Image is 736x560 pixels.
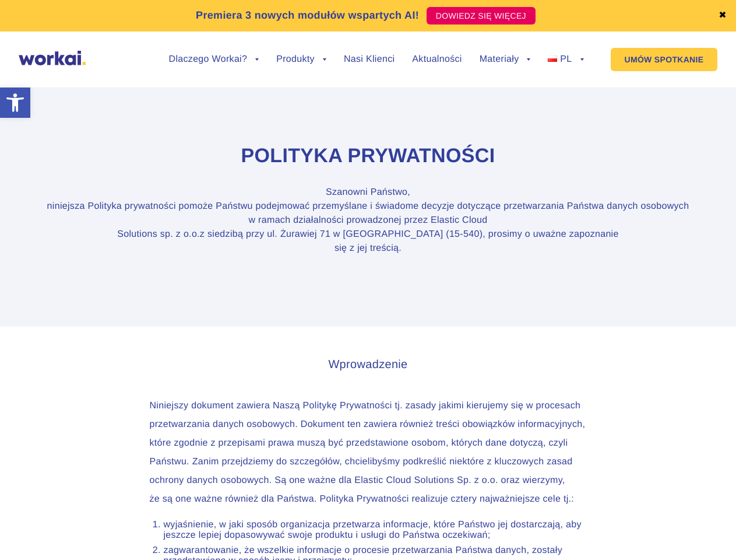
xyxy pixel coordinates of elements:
[45,185,692,256] p: Szanowni Państwo, niniejsza Polityka prywatności pomoże Państwu podejmować przemyślane i świadome...
[427,7,536,24] a: DOWIEDZ SIĘ WIĘCEJ
[150,356,587,373] h3: Wprowadzenie
[719,11,727,20] a: ✖
[150,397,587,509] p: Niniejszy dokument zawiera Naszą Politykę Prywatności tj. zasady jakimi kierujemy się w procesach...
[169,55,259,64] a: Dlaczego Workai?
[45,143,692,170] h1: Polityka prywatności
[276,55,326,64] a: Produkty
[164,520,587,541] li: wyjaśnienie, w jaki sposób organizacja przetwarza informacje, które Państwo jej dostarczają, aby ...
[196,8,419,23] p: Premiera 3 nowych modułów wspartych AI!
[611,48,718,71] a: UMÓW SPOTKANIE
[412,55,462,64] a: Aktualności
[480,55,531,64] a: Materiały
[560,54,572,64] span: PL
[344,55,395,64] a: Nasi Klienci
